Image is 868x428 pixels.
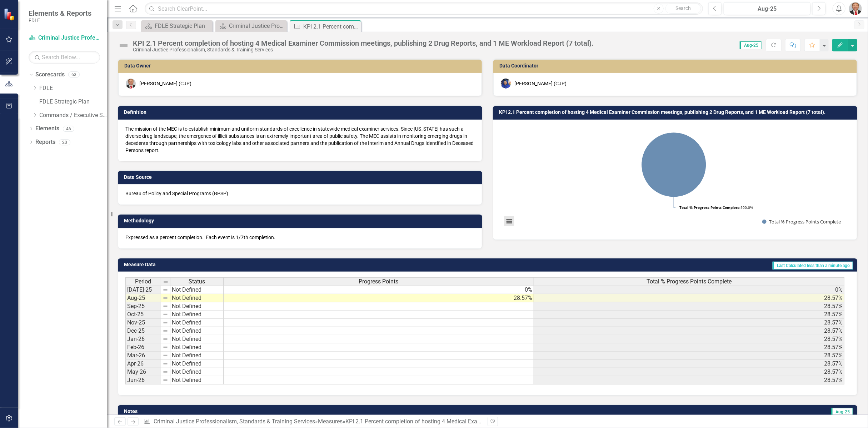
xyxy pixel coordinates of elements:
input: Search Below... [29,51,100,64]
h3: Data Owner [124,63,478,69]
button: Aug-25 [724,2,810,15]
img: 8DAGhfEEPCf229AAAAAElFTkSuQmCC [163,320,168,326]
img: Not Defined [118,40,129,51]
div: Criminal Justice Professionalism, Standards & Training Services [133,47,594,52]
h3: KPI 2.1 Percent completion of hosting 4 Medical Examiner Commission meetings, publishing 2 Drug R... [499,110,854,115]
h3: Definition [124,110,479,115]
td: [DATE]-25 [125,286,161,294]
td: Sep-25 [125,302,161,311]
p: Expressed as a percent completion. Each event is 1/7th completion. [125,234,475,241]
td: Mar-26 [125,352,161,360]
div: FDLE Strategic Plan [155,21,211,30]
a: FDLE [39,84,107,92]
p: Bureau of Policy and Special Programs (BPSP) [125,190,475,197]
span: Period [135,278,151,285]
td: Not Defined [170,360,224,368]
h3: Data Coordinator [499,63,853,69]
td: 28.57% [534,319,844,327]
path: Total % Progress Points Complete, 28.57. [642,132,706,197]
div: 63 [68,72,80,78]
a: Commands / Executive Support Branch [39,111,107,120]
img: Brett Kirkland [849,2,862,15]
td: Dec-25 [125,327,161,335]
a: FDLE Strategic Plan [143,21,211,30]
td: Not Defined [170,376,224,384]
td: 28.57% [534,294,844,302]
td: 28.57% [534,311,844,319]
td: Not Defined [170,368,224,376]
div: Chart. Highcharts interactive chart. [500,125,850,232]
div: 46 [63,126,74,132]
a: Criminal Justice Professionalism, Standards & Training Services Landing Page [217,21,285,30]
td: 0% [224,286,534,294]
img: Somi Akter [501,79,511,89]
span: Search [676,5,691,11]
td: 28.57% [224,294,534,302]
div: KPI 2.1 Percent completion of hosting 4 Medical Examiner Commission meetings, publishing 2 Drug R... [345,418,710,425]
td: Not Defined [170,302,224,311]
td: Not Defined [170,294,224,302]
div: [PERSON_NAME] (CJP) [139,80,191,87]
td: Not Defined [170,319,224,327]
input: Search ClearPoint... [145,2,703,15]
td: Not Defined [170,352,224,360]
img: 8DAGhfEEPCf229AAAAAElFTkSuQmCC [163,353,168,358]
button: View chart menu, Chart [504,216,514,226]
span: Last Calculated less than a minute ago [773,262,853,270]
h3: Data Source [124,175,479,180]
td: Not Defined [170,327,224,335]
h3: Measure Data [124,262,329,267]
div: » » [143,418,482,426]
td: Jan-26 [125,335,161,343]
td: 28.57% [534,335,844,343]
a: Measures [318,418,343,425]
img: Brett Kirkland [126,79,136,89]
a: Criminal Justice Professionalism, Standards & Training Services [154,418,315,425]
div: 20 [59,139,70,145]
span: Status [189,278,205,285]
td: 28.57% [534,343,844,352]
img: ClearPoint Strategy [3,7,16,21]
img: 8DAGhfEEPCf229AAAAAElFTkSuQmCC [163,369,168,375]
td: Aug-25 [125,294,161,302]
td: Feb-26 [125,343,161,352]
span: Total % Progress Points Complete [647,278,732,285]
img: 8DAGhfEEPCf229AAAAAElFTkSuQmCC [163,328,168,334]
td: 0% [534,286,844,294]
td: Not Defined [170,286,224,294]
img: 8DAGhfEEPCf229AAAAAElFTkSuQmCC [163,312,168,317]
img: 8DAGhfEEPCf229AAAAAElFTkSuQmCC [163,377,168,383]
div: [PERSON_NAME] (CJP) [514,80,567,87]
td: 28.57% [534,352,844,360]
img: 8DAGhfEEPCf229AAAAAElFTkSuQmCC [163,336,168,342]
div: Aug-25 [726,5,808,13]
button: Show Total % Progress Points Complete [762,218,840,225]
h3: Notes [124,409,399,414]
div: KPI 2.1 Percent completion of hosting 4 Medical Examiner Commission meetings, publishing 2 Drug R... [133,39,594,47]
svg: Interactive chart [500,125,847,232]
td: Oct-25 [125,311,161,319]
img: 8DAGhfEEPCf229AAAAAElFTkSuQmCC [163,344,168,350]
td: Jun-26 [125,376,161,384]
img: 8DAGhfEEPCf229AAAAAElFTkSuQmCC [163,287,168,293]
td: 28.57% [534,376,844,384]
td: 28.57% [534,360,844,368]
td: 28.57% [534,302,844,311]
span: Elements & Reports [29,9,91,17]
button: Search [665,4,701,14]
div: KPI 2.1 Percent completion of hosting 4 Medical Examiner Commission meetings, publishing 2 Drug R... [303,22,359,31]
img: 8DAGhfEEPCf229AAAAAElFTkSuQmCC [163,361,168,367]
a: Scorecards [35,71,65,79]
td: 28.57% [534,368,844,376]
td: 28.57% [534,327,844,335]
a: Reports [35,138,55,146]
p: The mission of the MEC is to establish minimum and uniform standards of excellence in statewide m... [125,125,475,154]
td: May-26 [125,368,161,376]
a: Elements [35,125,59,133]
td: Nov-25 [125,319,161,327]
img: 8DAGhfEEPCf229AAAAAElFTkSuQmCC [163,303,168,309]
td: Not Defined [170,311,224,319]
text: 100.0% [679,205,753,210]
img: 8DAGhfEEPCf229AAAAAElFTkSuQmCC [163,279,169,285]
